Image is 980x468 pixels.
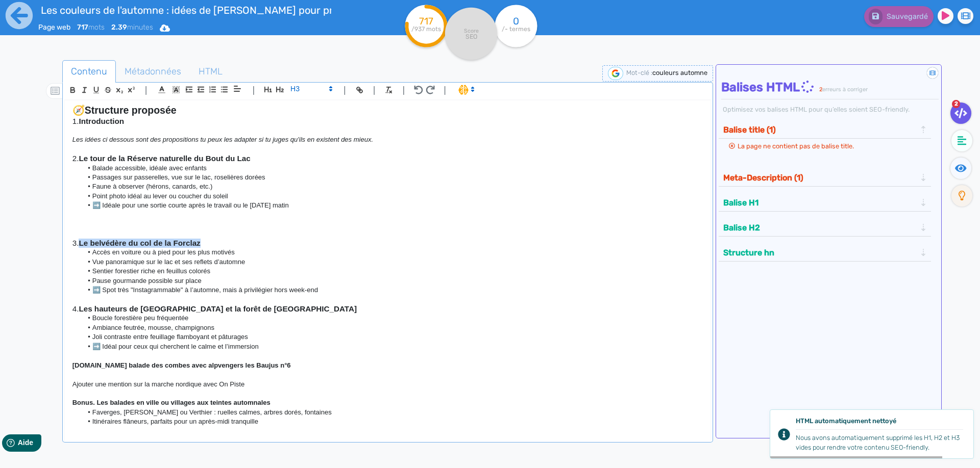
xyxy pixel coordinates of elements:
li: Faverges, [PERSON_NAME] ou Verthier : ruelles calmes, arbres dorés, fontaines [82,408,702,417]
strong: Structure proposée [85,105,177,116]
span: | [145,83,148,97]
tspan: Score [464,28,479,34]
span: couleurs automne [652,69,707,76]
b: 717 [77,23,88,32]
a: Contenu [62,60,116,83]
li: ➡️ Spot très "Instagrammable" à l’automne, mais à privilégier hors week-end [82,285,702,295]
li: Faune à observer (hérons, canards, etc.) [82,182,702,191]
span: mots [77,23,105,32]
span: | [444,83,446,97]
button: Meta-Description (1) [720,169,919,186]
button: Sauvegardé [864,6,934,27]
li: Vue panoramique sur le lac et ses reflets d’automne [82,257,702,267]
span: HTML [190,58,231,85]
li: Point photo idéal au lever ou coucher du soleil [82,192,702,201]
span: 2 [952,100,960,108]
li: Pause possible dans un salon de thé ou une boulangerie artisanale [82,427,702,436]
span: Aligment [230,83,244,95]
img: google-serp-logo.png [608,67,623,80]
span: | [402,83,405,97]
h3: 4. [72,304,703,314]
li: ➡️ Idéal pour ceux qui cherchent le calme et l’immersion [82,342,702,351]
a: Métadonnées [116,60,190,83]
span: | [373,83,376,97]
li: Passages sur passerelles, vue sur le lac, roselières dorées [82,173,702,182]
strong: [DOMAIN_NAME] balade des combes avec alpvengers les Baujus n°6 [72,361,291,369]
li: Itinéraires flâneurs, parfaits pour un après-midi tranquille [82,417,702,426]
li: Accès en voiture ou à pied pour les plus motivés [82,248,702,257]
b: 2.39 [111,23,127,32]
tspan: 0 [513,15,519,27]
p: Ajouter une mention sur la marche nordique avec On Piste [72,380,703,389]
a: HTML [190,60,231,83]
strong: Le tour de la Réserve naturelle du Bout du Lac [79,154,250,163]
li: Boucle forestière peu fréquentée [82,314,702,323]
button: Balise title (1) [720,121,919,138]
h3: 2. [72,154,703,163]
li: Ambiance feutrée, mousse, champignons [82,323,702,332]
div: Balise H1 [720,194,930,211]
li: Pause gourmande possible sur place [82,276,702,285]
h4: Balises HTML [721,80,939,95]
div: Optimisez vos balises HTML pour qu’elles soient SEO-friendly. [721,105,939,114]
span: erreurs à corriger [822,86,868,93]
li: Balade accessible, idéale avec enfants [82,164,702,173]
strong: Bonus. Les balades en ville ou villages aux teintes automnales [72,399,271,406]
div: Balise title (1) [720,121,930,138]
div: Balise H2 [720,219,930,236]
span: Mot-clé : [626,69,652,76]
li: Sentier forestier riche en feuillus colorés [82,267,702,276]
div: Meta-Description (1) [720,169,930,186]
span: I.Assistant [454,84,478,96]
button: Structure hn [720,244,919,261]
tspan: SEO [465,33,477,40]
h3: 1. [72,117,703,126]
span: | [252,83,255,97]
span: Métadonnées [116,58,189,85]
span: | [344,83,346,97]
strong: Introduction [79,117,124,125]
strong: Les hauteurs de [GEOGRAPHIC_DATA] et la forêt de [GEOGRAPHIC_DATA] [79,304,357,313]
tspan: 717 [419,15,433,27]
strong: Le belvédère du col de la Forclaz [79,239,200,247]
em: Les idées ci dessous sont des propositions tu peux les adapter si tu juges qu'ils en existent des... [72,136,373,143]
div: Nous avons automatiquement supprimé les H1, H2 et H3 vides pour rendre votre contenu SEO-friendly. [796,433,963,452]
button: Balise H2 [720,219,919,236]
input: title [38,2,332,18]
span: Page web [38,23,70,32]
h3: 3. [72,239,703,248]
h2: 🧭 [72,105,703,116]
span: 2 [819,86,822,93]
span: Contenu [63,58,115,85]
tspan: /937 mots [411,25,441,33]
button: Balise H1 [720,194,919,211]
span: La page ne contient pas de balise title. [738,142,854,150]
li: ➡️ Idéale pour une sortie courte après le travail ou le [DATE] matin [82,201,702,210]
li: Joli contraste entre feuillage flamboyant et pâturages [82,332,702,342]
span: minutes [111,23,153,32]
div: Structure hn [720,244,930,261]
span: Sauvegardé [887,12,928,21]
div: HTML automatiquement nettoyé [796,416,963,429]
tspan: /- termes [502,25,530,33]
